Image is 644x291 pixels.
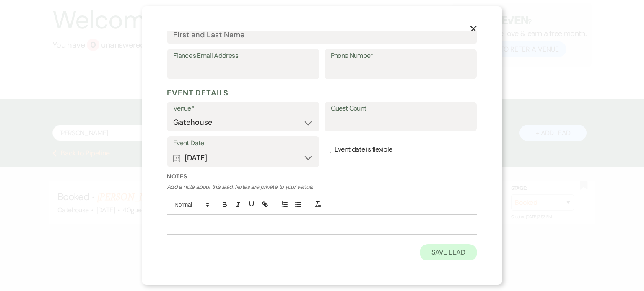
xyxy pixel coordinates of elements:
label: Phone Number [331,50,471,62]
label: Venue* [173,103,313,115]
label: Event date is flexible [325,136,477,163]
label: Notes [167,172,477,181]
button: Save Lead [420,244,477,261]
input: First and Last Name [173,27,471,43]
label: Guest Count [331,103,471,115]
label: Event Date [173,137,313,149]
label: Fiance's Email Address [173,50,313,62]
button: [DATE] [173,149,313,166]
input: Event date is flexible [325,147,331,153]
p: Add a note about this lead. Notes are private to your venue. [167,183,477,191]
h5: Event Details [167,87,477,99]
